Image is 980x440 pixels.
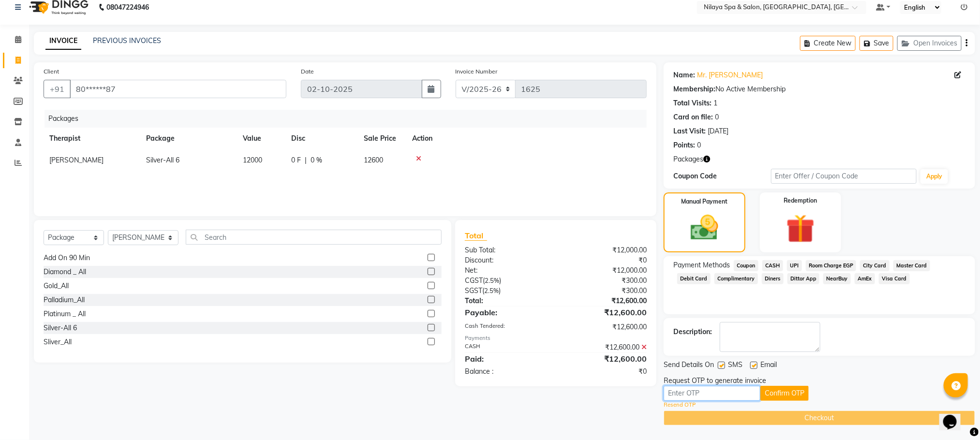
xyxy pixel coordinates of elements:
button: Apply [921,169,948,184]
span: SMS [728,360,742,372]
input: Enter Offer / Coupon Code [771,169,917,184]
label: Date [301,67,314,76]
div: CASH [458,342,556,352]
span: Dittor App [787,273,820,284]
div: Request OTP to generate invoice [664,376,766,386]
div: Palladium_All [44,295,85,305]
th: Therapist [44,128,140,149]
div: ₹12,000.00 [556,265,654,276]
div: Points: [673,140,695,150]
div: Total Visits: [673,98,712,108]
span: [PERSON_NAME] [49,156,104,164]
div: Silver-All 6 [44,323,77,333]
div: Paid: [458,353,556,365]
span: City Card [860,260,890,271]
span: Payment Methods [673,260,730,270]
div: Net: [458,265,556,276]
div: ( ) [458,286,556,296]
span: Email [760,360,777,372]
span: Diners [762,273,784,284]
span: | [305,155,307,165]
span: Debit Card [677,273,711,284]
div: Sub Total: [458,245,556,255]
div: Total: [458,296,556,306]
img: _cash.svg [682,212,727,244]
div: ₹300.00 [556,276,654,286]
span: Complimentary [714,273,758,284]
div: ₹12,600.00 [556,322,654,332]
label: Redemption [784,196,817,205]
div: Gold_All [44,281,69,291]
div: 0 [715,112,719,122]
th: Sale Price [358,128,406,149]
div: Payable: [458,307,556,318]
span: 0 % [311,155,322,165]
span: Master Card [893,260,930,271]
div: ( ) [458,276,556,286]
div: 1 [713,98,717,108]
div: Cash Tendered: [458,322,556,332]
a: Resend OTP [664,401,696,409]
img: _gift.svg [777,211,824,247]
span: 2.5% [485,277,499,284]
div: ₹12,000.00 [556,245,654,255]
div: Name: [673,70,695,80]
span: Packages [673,154,703,164]
button: Create New [800,36,856,51]
span: NearBuy [823,273,851,284]
span: CASH [762,260,783,271]
input: Enter OTP [664,386,760,401]
div: ₹300.00 [556,286,654,296]
th: Disc [285,128,358,149]
span: 12600 [364,156,383,164]
div: No Active Membership [673,84,965,94]
a: INVOICE [45,32,81,50]
iframe: chat widget [939,401,970,430]
div: Packages [45,110,654,128]
input: Search [186,230,442,245]
th: Value [237,128,285,149]
div: Diamond _ All [44,267,86,277]
th: Action [406,128,647,149]
div: Coupon Code [673,171,771,181]
div: ₹0 [556,367,654,377]
div: ₹0 [556,255,654,265]
th: Package [140,128,237,149]
span: AmEx [855,273,875,284]
a: PREVIOUS INVOICES [93,36,161,45]
span: Room Charge EGP [806,260,857,271]
div: ₹12,600.00 [556,353,654,365]
button: +91 [44,80,71,98]
div: Add On 90 Min [44,253,90,263]
label: Manual Payment [682,197,728,206]
span: SGST [465,286,482,295]
div: 0 [697,140,701,150]
div: Balance : [458,367,556,377]
button: Open Invoices [897,36,962,51]
button: Confirm OTP [760,386,809,401]
div: [DATE] [708,126,728,136]
div: Sliver_All [44,337,72,347]
div: ₹12,600.00 [556,296,654,306]
div: Payments [465,334,647,342]
div: Card on file: [673,112,713,122]
span: Silver-All 6 [146,156,179,164]
span: UPI [787,260,802,271]
span: 2.5% [484,287,499,294]
button: Save [860,36,893,51]
div: Description: [673,327,712,337]
div: ₹12,600.00 [556,307,654,318]
div: Discount: [458,255,556,265]
div: Membership: [673,84,715,94]
label: Invoice Number [456,67,498,76]
span: Total [465,231,487,241]
div: Last Visit: [673,126,706,136]
span: 12000 [243,156,262,164]
input: Search by Name/Mobile/Email/Code [70,80,286,98]
a: Mr. [PERSON_NAME] [697,70,763,80]
label: Client [44,67,59,76]
span: Send Details On [664,360,714,372]
div: ₹12,600.00 [556,342,654,352]
span: 0 F [291,155,301,165]
span: Coupon [734,260,758,271]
